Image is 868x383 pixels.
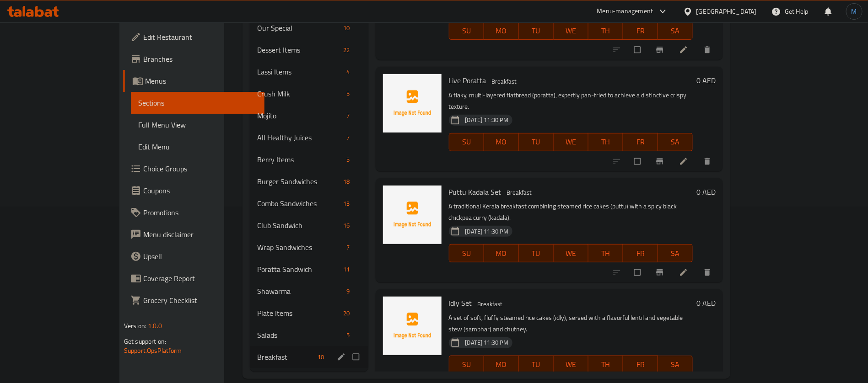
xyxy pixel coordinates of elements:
[623,21,658,40] button: FR
[484,356,519,374] button: MO
[449,244,484,262] button: SU
[462,227,512,236] span: [DATE] 11:30 PM
[554,244,588,262] button: WE
[588,356,623,374] button: TH
[143,295,257,306] span: Grocery Checklist
[343,287,353,296] span: 9
[679,157,690,166] a: Edit menu item
[250,105,368,127] div: Mojito7
[474,299,507,309] span: Breakfast
[343,66,353,77] div: items
[623,133,658,151] button: FR
[488,76,521,87] div: Breakfast
[250,127,368,149] div: All Healthy Juices7
[523,358,550,371] span: TU
[257,351,314,362] span: Breakfast
[449,21,484,40] button: SU
[340,46,353,54] span: 22
[627,358,654,371] span: FR
[340,308,353,319] div: items
[679,268,690,277] a: Edit menu item
[554,21,588,40] button: WE
[131,136,264,158] a: Edit Menu
[143,251,257,262] span: Upsell
[257,286,343,297] span: Shawarma
[519,21,554,40] button: TU
[484,21,519,40] button: MO
[852,6,857,16] span: M
[335,351,349,363] button: edit
[250,258,368,280] div: Poratta Sandwich11
[629,264,648,281] span: Select to update
[462,116,512,124] span: [DATE] 11:30 PM
[627,247,654,260] span: FR
[453,247,480,260] span: SU
[343,68,353,76] span: 4
[124,345,182,356] a: Support.OpsPlatform
[343,243,353,252] span: 7
[314,353,328,362] span: 10
[629,153,648,170] span: Select to update
[503,187,536,198] span: Breakfast
[257,220,340,231] div: Club Sandwich
[340,309,353,318] span: 20
[449,185,501,199] span: Puttu Kadala Set
[449,74,486,87] span: Live Poratta
[257,264,340,275] div: Poratta Sandwich
[449,296,472,310] span: Idly Set
[257,44,340,55] span: Dessert Items
[697,262,719,282] button: delete
[588,244,623,262] button: TH
[629,41,648,59] span: Select to update
[143,163,257,174] span: Choice Groups
[592,358,620,371] span: TH
[340,221,353,230] span: 16
[484,244,519,262] button: MO
[557,135,585,149] span: WE
[340,22,353,33] div: items
[250,214,368,236] div: Club Sandwich16
[696,186,716,198] h6: 0 AED
[343,90,353,98] span: 5
[143,273,257,284] span: Coverage Report
[343,154,353,165] div: items
[343,330,353,340] div: items
[650,151,672,171] button: Branch-specific-item
[257,88,343,99] span: Crush Milk
[257,330,343,340] span: Salads
[697,40,719,60] button: delete
[340,199,353,208] span: 13
[340,264,353,275] div: items
[257,66,343,77] span: Lassi Items
[123,48,264,70] a: Branches
[257,22,340,33] span: Our Special
[343,133,353,142] span: 7
[257,176,340,187] span: Burger Sandwiches
[257,110,343,121] div: Mojito
[343,155,353,164] span: 5
[662,358,689,371] span: SA
[143,32,257,43] span: Edit Restaurant
[554,133,588,151] button: WE
[145,75,257,86] span: Menus
[340,198,353,209] div: items
[343,242,353,253] div: items
[314,351,328,362] div: items
[250,170,368,192] div: Burger Sandwiches18
[557,247,585,260] span: WE
[383,297,442,355] img: Idly Set
[453,24,480,37] span: SU
[488,135,515,149] span: MO
[662,247,689,260] span: SA
[343,331,353,340] span: 5
[696,297,716,309] h6: 0 AED
[250,302,368,324] div: Plate Items20
[340,177,353,186] span: 18
[623,356,658,374] button: FR
[554,356,588,374] button: WE
[148,320,162,332] span: 1.0.0
[250,236,368,258] div: Wrap Sandwiches7
[257,198,340,209] span: Combo Sandwiches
